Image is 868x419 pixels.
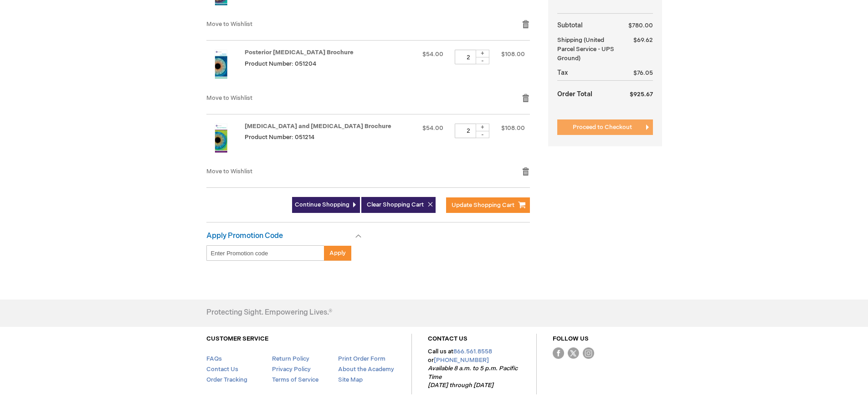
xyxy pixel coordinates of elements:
[557,36,614,62] span: (United Parcel Service - UPS Ground)
[557,119,653,135] button: Proceed to Checkout
[568,347,579,359] img: Twitter
[452,202,514,209] span: Update Shopping Cart
[422,124,443,132] span: $54.00
[206,50,236,79] img: Posterior Capsulotomy Brochure
[501,51,525,58] span: $108.00
[630,91,653,98] span: $925.67
[557,18,622,33] th: Subtotal
[206,124,236,153] img: Stye and Chalazion Brochure
[583,347,594,359] img: instagram
[206,124,245,158] a: Stye and Chalazion Brochure
[295,201,349,208] span: Continue Shopping
[361,197,436,213] button: Clear Shopping Cart
[245,60,316,67] span: Product Number: 051204
[553,347,564,359] img: Facebook
[272,376,318,383] a: Terms of Service
[206,232,283,240] strong: Apply Promotion Code
[206,376,247,383] a: Order Tracking
[446,197,530,213] button: Update Shopping Cart
[245,49,354,56] a: Posterior [MEDICAL_DATA] Brochure
[206,335,268,342] a: CUSTOMER SERVICE
[206,309,332,317] h4: Protecting Sight. Empowering Lives.®
[272,366,311,373] a: Privacy Policy
[206,21,252,28] a: Move to Wishlist
[428,347,520,390] p: Call us at or
[206,94,252,102] a: Move to Wishlist
[453,348,492,355] a: 866.561.8558
[206,50,245,84] a: Posterior Capsulotomy Brochure
[476,124,489,131] div: +
[272,355,309,362] a: Return Policy
[633,69,653,77] span: $76.05
[338,376,363,383] a: Site Map
[628,22,653,29] span: $780.00
[206,168,252,175] a: Move to Wishlist
[245,123,391,130] a: [MEDICAL_DATA] and [MEDICAL_DATA] Brochure
[557,36,582,44] span: Shipping
[422,51,443,58] span: $54.00
[338,366,394,373] a: About the Academy
[324,245,351,261] button: Apply
[428,365,518,389] em: Available 8 a.m. to 5 p.m. Pacific Time [DATE] through [DATE]
[455,124,482,138] input: Qty
[455,50,482,64] input: Qty
[476,57,489,64] div: -
[329,249,346,257] span: Apply
[476,50,489,57] div: +
[206,245,324,261] input: Enter Promotion code
[557,86,592,102] strong: Order Total
[292,197,360,213] a: Continue Shopping
[434,357,489,364] a: [PHONE_NUMBER]
[476,131,489,138] div: -
[367,201,424,208] span: Clear Shopping Cart
[206,355,222,362] a: FAQs
[557,66,622,81] th: Tax
[633,36,653,44] span: $69.62
[428,335,467,342] a: CONTACT US
[501,124,525,132] span: $108.00
[553,335,589,342] a: FOLLOW US
[573,124,632,131] span: Proceed to Checkout
[245,134,314,141] span: Product Number: 051214
[338,355,385,362] a: Print Order Form
[206,366,238,373] a: Contact Us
